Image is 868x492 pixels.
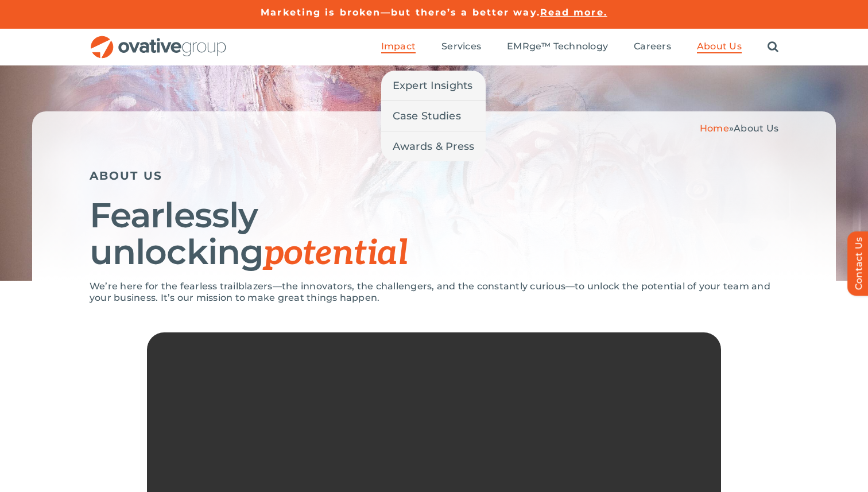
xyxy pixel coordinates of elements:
span: » [700,123,778,134]
p: We’re here for the fearless trailblazers—the innovators, the challengers, and the constantly curi... [90,281,778,304]
a: Awards & Press [381,131,486,161]
a: Read more. [540,7,607,18]
span: About Us [734,123,778,134]
a: Services [441,41,481,53]
h5: ABOUT US [90,169,778,183]
a: Case Studies [381,101,486,131]
span: About Us [697,41,742,52]
a: About Us [697,41,742,53]
span: Expert Insights [393,78,473,94]
h1: Fearlessly unlocking [90,197,778,272]
span: EMRge™ Technology [507,41,608,52]
span: Careers [634,41,671,52]
a: OG_Full_horizontal_RGB [90,34,227,45]
a: Marketing is broken—but there’s a better way. [261,7,540,18]
a: EMRge™ Technology [507,41,608,53]
span: Services [441,41,481,52]
span: Awards & Press [393,138,475,154]
a: Search [768,41,778,53]
a: Careers [634,41,671,53]
a: Home [700,123,729,134]
span: Impact [381,41,416,52]
a: Expert Insights [381,71,486,100]
a: Impact [381,41,416,53]
nav: Menu [381,29,778,65]
span: potential [263,233,408,274]
span: Case Studies [393,108,461,124]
